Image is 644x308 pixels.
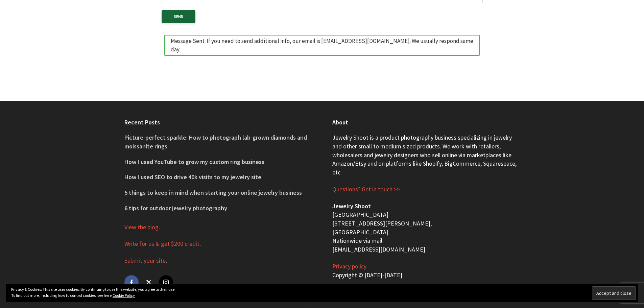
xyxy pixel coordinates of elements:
[124,256,312,265] p: .
[332,133,520,177] p: Jewelry Shoot is a product photography business specializing in jewelry and other small to medium...
[6,284,638,302] div: Privacy & Cookies: This site uses cookies. By continuing to use this website, you agree to their ...
[124,158,264,166] a: How I used YouTube to grow my custom ring business
[162,10,195,23] input: Send
[592,286,636,300] input: Accept and close
[124,223,312,232] p: .
[124,189,302,196] a: 5 things to keep in mind when starting your online jewelry business
[124,257,166,265] a: Submit your site
[124,275,139,289] a: facebook
[124,223,159,231] a: View the blog
[332,262,520,279] p: Copyright © [DATE]-[DATE]
[124,240,199,248] a: Write for us & get $200 credit
[124,134,307,150] a: Picture-perfect sparkle: How to photograph lab-grown diamonds and moissanite rings
[332,185,400,193] a: Questions? Get in touch >>
[113,293,135,298] a: Cookie Policy
[159,275,173,289] a: instagram
[332,202,371,210] b: Jewelry Shoot
[332,118,520,126] h4: About
[124,173,261,181] a: How I used SEO to drive 40k visits to my jewelry site
[124,239,312,248] p: .
[124,118,312,126] h4: Recent Posts
[332,202,520,254] p: [GEOGRAPHIC_DATA] [STREET_ADDRESS][PERSON_NAME], [GEOGRAPHIC_DATA] Nationwide via mail. [EMAIL_AD...
[124,204,227,212] a: 6 tips for outdoor jewelry photography
[332,262,366,270] a: Privacy policy
[142,275,156,289] a: twitter
[164,35,480,56] div: Message Sent. If you need to send additional info, our email is [EMAIL_ADDRESS][DOMAIN_NAME]. We ...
